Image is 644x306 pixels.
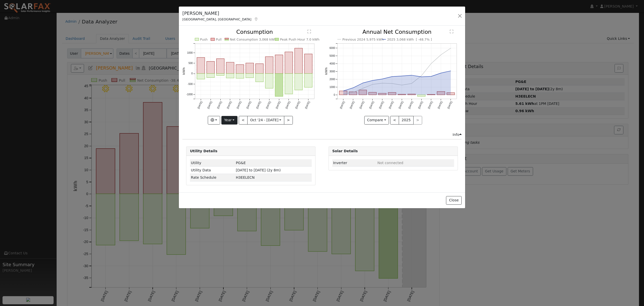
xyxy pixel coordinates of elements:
[182,68,186,75] text: kWh
[364,116,389,125] button: Compare
[450,47,452,49] circle: onclick=""
[246,63,254,74] rect: onclick=""
[197,58,205,74] rect: onclick=""
[236,175,255,179] span: L
[427,95,435,95] rect: onclick=""
[217,59,224,74] rect: onclick=""
[265,57,273,74] rect: onclick=""
[387,38,432,41] text: 2025 3,068 kWh [ -48.7% ]
[275,101,281,109] text: [DATE]
[334,94,335,96] text: 0
[378,94,386,95] rect: onclick=""
[329,54,335,57] text: 5000
[411,83,413,85] circle: onclick=""
[430,63,432,65] circle: onclick=""
[216,38,222,41] text: Pull
[362,82,364,84] circle: onclick=""
[349,101,355,109] text: [DATE]
[307,29,311,34] text: 
[190,167,235,174] td: Utility Data
[275,55,283,74] rect: onclick=""
[369,101,374,109] text: [DATE]
[342,90,344,92] circle: onclick=""
[329,70,335,73] text: 3000
[190,149,217,153] strong: Utility Details
[285,101,291,109] text: [DATE]
[352,91,354,94] circle: onclick=""
[182,10,258,17] h5: [PERSON_NAME]
[332,159,377,167] td: Inverter
[378,101,384,109] text: [DATE]
[254,17,258,21] a: Map
[339,91,347,95] rect: onclick=""
[342,93,344,95] circle: onclick=""
[207,62,215,74] rect: onclick=""
[372,80,374,82] circle: onclick=""
[188,83,193,85] text: -500
[391,83,393,85] circle: onclick=""
[236,101,242,109] text: [DATE]
[230,38,276,41] text: Net Consumption 3,068 kWh
[236,29,273,35] text: Consumption
[188,62,193,65] text: 500
[236,65,244,74] rect: onclick=""
[437,91,445,95] rect: onclick=""
[390,116,399,125] button: <
[372,83,374,85] circle: onclick=""
[408,94,416,95] rect: onclick=""
[186,93,193,96] text: -1000
[398,94,406,95] rect: onclick=""
[280,38,319,41] text: Peak Push Hour 7.0 kWh
[226,63,234,74] rect: onclick=""
[349,92,357,95] rect: onclick=""
[408,101,414,109] text: [DATE]
[359,90,367,95] rect: onclick=""
[305,54,312,74] rect: onclick=""
[427,101,433,109] text: [DATE]
[236,168,281,172] span: [DATE] to [DATE] (2y 8m)
[332,149,358,153] strong: Solar Details
[305,74,312,87] rect: onclick=""
[401,75,403,77] circle: onclick=""
[284,116,293,125] button: >
[226,101,232,109] text: [DATE]
[447,101,453,109] text: [DATE]
[450,29,453,34] text: 
[246,101,252,109] text: [DATE]
[329,78,335,81] text: 2000
[256,74,263,82] rect: onclick=""
[197,101,203,109] text: [DATE]
[207,74,215,78] rect: onclick=""
[391,76,393,78] circle: onclick=""
[190,174,235,181] td: Rate Schedule
[437,101,443,109] text: [DATE]
[401,84,403,86] circle: onclick=""
[359,101,365,109] text: [DATE]
[440,54,442,56] circle: onclick=""
[388,93,396,95] rect: onclick=""
[377,161,403,165] span: ID: null, authorized: None
[256,64,263,74] rect: onclick=""
[207,101,213,109] text: [DATE]
[453,132,462,137] div: Info
[329,86,335,88] text: 1000
[362,29,431,35] text: Annual Net Consumption
[418,101,423,109] text: [DATE]
[295,74,303,90] rect: onclick=""
[217,74,224,76] rect: onclick=""
[197,74,205,79] rect: onclick=""
[417,95,425,97] rect: onclick=""
[200,38,208,41] text: Push
[191,72,193,75] text: 0
[446,196,461,205] button: Close
[352,87,354,89] circle: onclick=""
[221,116,237,125] button: Year
[265,101,271,109] text: [DATE]
[190,159,235,167] td: Utility
[226,74,234,78] rect: onclick=""
[247,116,284,125] button: Oct '24 - [DATE]
[182,17,251,21] span: [GEOGRAPHIC_DATA], [GEOGRAPHIC_DATA]
[265,74,273,88] rect: onclick=""
[325,68,328,75] text: kWh
[388,101,394,109] text: [DATE]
